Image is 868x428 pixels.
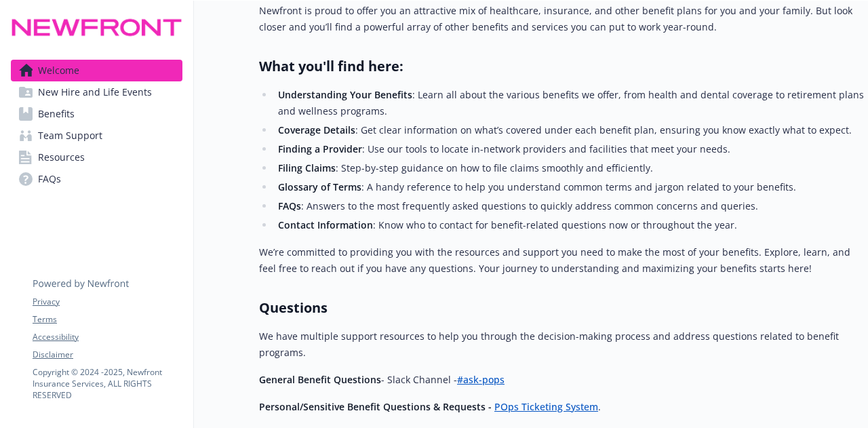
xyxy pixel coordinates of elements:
span: Team Support [38,125,102,147]
h2: What you'll find here: [259,57,868,76]
p: Newfront is proud to offer you an attractive mix of healthcare, insurance, and other benefit plan... [259,3,868,35]
a: Welcome [11,60,182,81]
a: Disclaimer [33,349,182,361]
strong: Understanding Your Benefits [278,88,412,101]
strong: General Benefit Questions [259,373,381,386]
a: FAQs [11,168,182,190]
span: New Hire and Life Events [38,81,152,103]
a: Accessibility [33,331,182,343]
li: : Step-by-step guidance on how to file claims smoothly and efficiently. [274,160,868,176]
li: : Learn all about the various benefits we offer, from health and dental coverage to retirement pl... [274,87,868,119]
p: Copyright © 2024 - 2025 , Newfront Insurance Services, ALL RIGHTS RESERVED [33,366,182,401]
p: . [259,399,868,415]
a: Resources [11,147,182,168]
li: : A handy reference to help you understand common terms and jargon related to your benefits. [274,179,868,195]
li: : Use our tools to locate in-network providers and facilities that meet your needs. [274,141,868,157]
a: Team Support [11,125,182,147]
strong: Coverage Details [278,123,355,136]
span: Welcome [38,60,79,81]
a: POps Ticketing System [494,400,598,413]
li: : Answers to the most frequently asked questions to quickly address common concerns and queries. [274,198,868,214]
strong: FAQs [278,199,301,212]
span: FAQs [38,168,61,190]
a: Terms [33,313,182,326]
span: Resources [38,147,85,168]
li: : Get clear information on what’s covered under each benefit plan, ensuring you know exactly what... [274,122,868,138]
p: We’re committed to providing you with the resources and support you need to make the most of your... [259,244,868,277]
strong: Filing Claims [278,161,336,174]
strong: Personal/Sensitive Benefit Questions & Requests - [259,400,492,413]
strong: Contact Information [278,218,373,231]
h2: Questions [259,298,868,317]
strong: Finding a Provider [278,142,362,155]
strong: Glossary of Terms [278,180,361,193]
li: : Know who to contact for benefit-related questions now or throughout the year. [274,217,868,233]
span: Benefits [38,103,75,125]
p: We have multiple support resources to help you through the decision-making process and address qu... [259,328,868,361]
a: New Hire and Life Events [11,81,182,103]
p: - Slack Channel - [259,372,868,388]
a: Benefits [11,103,182,125]
a: Privacy [33,296,182,308]
a: #ask-pops [457,373,505,386]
